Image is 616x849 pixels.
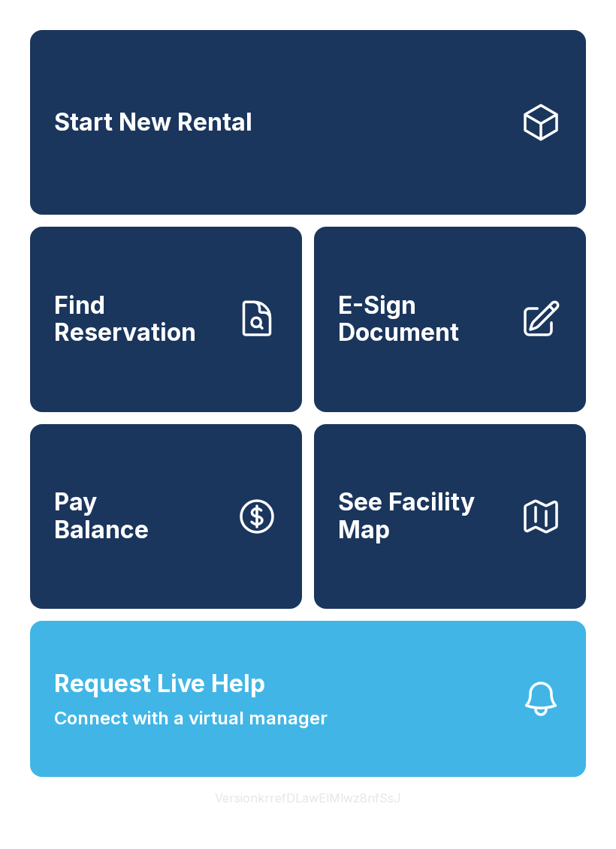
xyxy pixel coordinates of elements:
span: Pay Balance [54,489,149,543]
span: Start New Rental [54,109,252,137]
span: Request Live Help [54,666,265,702]
span: Connect with a virtual manager [54,705,328,732]
button: See Facility Map [314,424,586,609]
a: E-Sign Document [314,227,586,411]
button: VersionkrrefDLawElMlwz8nfSsJ [203,777,413,819]
a: Start New Rental [30,30,586,215]
span: E-Sign Document [338,292,508,347]
button: Request Live HelpConnect with a virtual manager [30,621,586,777]
span: See Facility Map [338,489,508,543]
span: Find Reservation [54,292,224,347]
button: PayBalance [30,424,302,609]
a: Find Reservation [30,227,302,411]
